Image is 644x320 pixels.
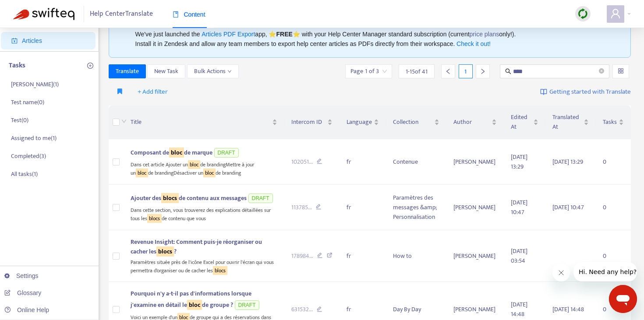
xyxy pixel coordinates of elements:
th: Author [446,105,504,139]
th: Collection [386,105,446,139]
span: Pourquoi n'y a-t-il pas d'informations lorsque j'examine en détail le de groupe ? [131,288,251,310]
sqkw: bloc [136,169,148,177]
span: book [173,11,179,18]
span: [DATE] 13:29 [552,157,583,167]
sqkw: blocs [161,193,179,203]
span: DRAFT [248,193,273,203]
b: FREE [276,31,292,38]
p: All tasks ( 1 ) [11,169,38,179]
iframe: Close message [552,264,570,281]
span: left [445,68,451,74]
th: Title [124,105,285,139]
sqkw: bloc [187,300,202,310]
span: [DATE] 10:47 [511,197,527,217]
td: fr [340,139,386,185]
p: Assigned to me ( 1 ) [11,134,57,143]
span: [DATE] 03:54 [511,246,527,266]
th: Tasks [596,105,631,139]
span: user [610,8,621,19]
span: close-circle [599,67,604,76]
td: 0 [596,230,631,282]
span: Tasks [603,117,617,127]
td: Contenue [386,139,446,185]
span: Edited At [511,113,531,132]
div: 1 [459,64,473,78]
span: Help Center Translate [90,6,153,22]
p: [PERSON_NAME] ( 1 ) [11,80,59,89]
span: close-circle [599,68,604,74]
img: Swifteq [13,8,74,20]
td: How to [386,230,446,282]
span: + Add filter [138,87,168,97]
span: Title [131,117,271,127]
sqkw: blocs [213,266,227,275]
td: [PERSON_NAME] [446,139,504,185]
button: + Add filter [131,85,174,99]
td: 0 [596,139,631,185]
span: Author [453,117,490,127]
span: Revenue Insight: Comment puis-je réorganiser ou cacher les ? [131,237,262,257]
span: Composant de de marque [131,148,212,158]
button: Bulk Actionsdown [187,64,239,78]
div: We've just launched the app, ⭐ ⭐️ with your Help Center Manager standard subscription (current on... [135,29,612,49]
span: Translate [116,67,139,76]
span: 1 - 15 of 41 [406,67,428,76]
p: Tasks [9,60,25,71]
a: Glossary [4,289,41,296]
div: Dans cet article Ajouter un de brandingMettre à jour un de brandingDésactiver un de branding [131,159,278,177]
a: Online Help [4,306,49,313]
span: Bulk Actions [194,67,232,76]
a: Check it out! [456,40,491,47]
span: [DATE] 14:48 [511,299,527,319]
td: Paramètres des messages &amp; Personnalisation [386,185,446,230]
td: [PERSON_NAME] [446,185,504,230]
td: 0 [596,185,631,230]
span: Intercom ID [291,117,326,127]
span: account-book [11,38,18,44]
span: [DATE] 13:29 [511,152,527,172]
span: search [505,68,511,74]
span: Ajouter des de contenu aux messages [131,193,247,203]
span: plus-circle [87,63,93,69]
a: Articles PDF Export [202,31,255,38]
span: DRAFT [214,148,239,158]
sqkw: bloc [169,148,184,158]
span: [DATE] 14:48 [552,304,584,314]
iframe: Message from company [573,262,637,281]
sqkw: bloc [203,169,216,177]
span: Content [173,11,205,18]
td: fr [340,230,386,282]
th: Intercom ID [284,105,340,139]
p: Test ( 0 ) [11,116,28,125]
p: Test name ( 0 ) [11,98,44,107]
span: [DATE] 10:47 [552,202,584,212]
span: 102051 ... [291,157,313,167]
span: down [227,69,232,74]
span: 113785 ... [291,203,312,212]
a: Settings [4,272,39,279]
span: DRAFT [235,300,259,310]
span: Language [347,117,372,127]
span: down [121,119,127,124]
button: Translate [109,64,146,78]
p: Completed ( 3 ) [11,151,46,161]
img: sync.dc5367851b00ba804db3.png [577,8,588,19]
a: price plans [470,31,499,38]
img: image-link [540,88,547,95]
iframe: Button to launch messaging window [609,285,637,313]
span: Getting started with Translate [549,87,631,97]
button: New Task [147,64,185,78]
th: Translated At [545,105,596,139]
span: 631532 ... [291,305,313,314]
div: Paramètres située près de l'icône Excel pour ouvrir l'écran qui vous permettra d'organiser ou de ... [131,257,278,274]
span: Translated At [552,113,582,132]
td: [PERSON_NAME] [446,230,504,282]
span: Articles [22,37,42,44]
span: right [480,68,486,74]
span: New Task [154,67,178,76]
span: 178984 ... [291,251,313,261]
div: Dans cette section, vous trouverez des explications détaillées sur tous les de contenu que vous [131,205,278,223]
td: fr [340,185,386,230]
th: Edited At [504,105,545,139]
